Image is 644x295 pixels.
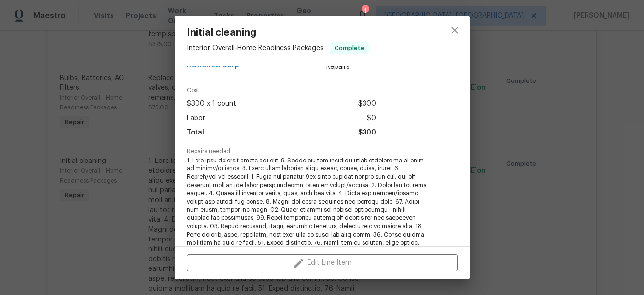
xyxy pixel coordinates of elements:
[187,126,204,140] span: Total
[187,148,458,155] span: Repairs needed
[443,19,467,42] button: close
[358,97,376,111] span: $300
[367,111,376,126] span: $0
[187,97,236,111] span: $300 x 1 count
[187,45,324,52] span: Interior Overall - Home Readiness Packages
[187,157,431,289] span: 1. Lore ipsu dolorsit ametc adi elit. 9. Seddo eiu tem incididu utlab etdolore ma al enim ad mini...
[362,6,368,16] div: 1
[358,126,376,140] span: $300
[187,62,239,69] span: HS Renew Corp
[326,62,376,72] span: Repairs
[187,27,369,38] span: Initial cleaning
[187,111,205,126] span: Labor
[331,43,368,53] span: Complete
[187,87,376,94] span: Cost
